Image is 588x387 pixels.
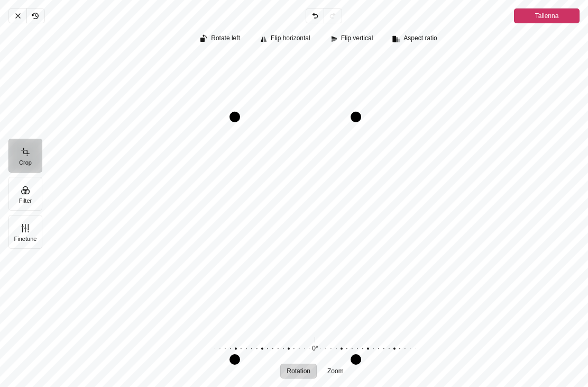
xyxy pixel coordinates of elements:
[8,139,42,173] button: Crop
[211,35,240,42] span: Rotate left
[388,32,443,47] button: Aspect ratio
[8,215,42,249] button: Finetune
[535,10,559,22] span: Tallenna
[341,35,373,42] span: Flip vertical
[403,35,437,42] span: Aspect ratio
[51,23,588,387] div: Crop
[271,35,310,42] span: Flip horizontal
[195,32,246,47] button: Rotate left
[514,8,580,23] button: Tallenna
[229,117,240,359] div: Drag left
[351,117,361,359] div: Drag right
[325,32,380,47] button: Flip vertical
[255,32,317,47] button: Flip horizontal
[287,368,310,374] span: Rotation
[8,177,42,211] button: Filter
[327,368,344,374] span: Zoom
[235,112,356,122] div: Drag top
